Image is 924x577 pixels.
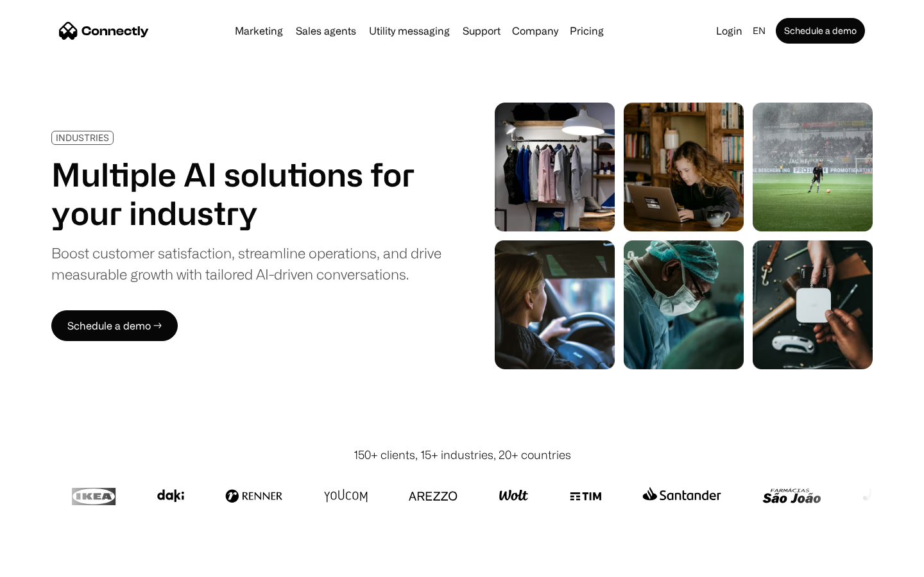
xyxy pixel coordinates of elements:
ul: Language list [26,555,77,573]
a: Marketing [230,26,288,36]
a: Support [458,26,506,36]
a: Login [711,22,748,40]
a: Schedule a demo [776,18,865,44]
div: Boost customer satisfaction, streamline operations, and drive measurable growth with tailored AI-... [51,242,441,285]
a: Sales agents [291,26,361,36]
h1: Multiple AI solutions for your industry [51,155,441,232]
div: Company [512,22,558,40]
a: Schedule a demo → [51,310,178,341]
a: Pricing [565,26,609,36]
div: INDUSTRIES [56,133,109,142]
div: 150+ clients, 15+ industries, 20+ countries [354,446,571,464]
aside: Language selected: English [13,553,77,573]
div: en [753,22,766,40]
a: Utility messaging [364,26,455,36]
